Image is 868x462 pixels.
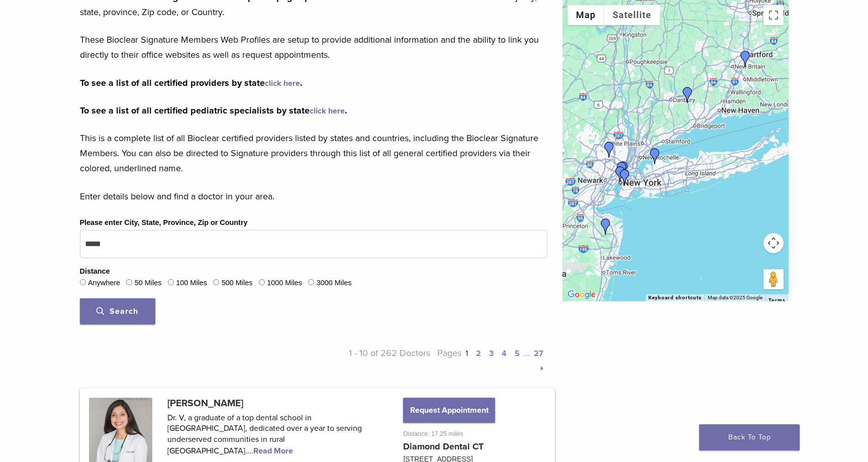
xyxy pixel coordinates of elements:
[565,288,598,301] a: Open this area in Google Maps (opens a new window)
[476,349,481,359] a: 2
[699,424,800,450] a: Back To Top
[598,218,614,235] div: Dr. Dilini Peiris
[314,345,431,376] p: 1 - 10 of 262 Doctors
[648,294,702,301] button: Keyboard shortcuts
[80,105,347,116] strong: To see a list of all certified pediatric specialists by state .
[763,269,784,289] button: Drag Pegman onto the map to open Street View
[601,142,617,158] div: Dr. Alejandra Sanchez
[534,349,543,359] a: 27
[80,189,547,204] p: Enter details below and find a doctor in your area.
[565,288,598,301] img: Google
[647,148,663,164] div: Dr. Chitvan Gupta
[737,51,753,67] div: Dr. Julia Karpman
[502,349,507,359] a: 4
[604,5,660,25] button: Show satellite imagery
[763,5,784,25] button: Toggle fullscreen view
[80,77,303,88] strong: To see a list of all certified providers by state .
[97,306,138,316] span: Search
[515,349,520,359] a: 5
[317,278,352,289] label: 3000 Miles
[708,295,762,300] span: Map data ©2025 Google
[267,278,302,289] label: 1000 Miles
[265,78,300,88] a: click here
[80,298,155,324] button: Search
[88,278,120,289] label: Anywhere
[614,162,630,178] div: Dr. Nina Kiani
[176,278,207,289] label: 100 Miles
[768,297,786,303] a: Terms (opens in new tab)
[80,32,547,62] p: These Bioclear Signature Members Web Profiles are setup to provide additional information and the...
[430,345,547,376] p: Pages
[80,266,110,277] legend: Distance
[80,131,547,176] p: This is a complete list of all Bioclear certified providers listed by states and countries, inclu...
[615,161,631,177] div: Dr. Julie Hassid
[680,87,696,103] div: Dr. Ratna Vedullapalli
[310,106,345,116] a: click here
[489,349,494,359] a: 3
[612,166,628,182] div: Dr. Neethi Dalvi
[222,278,253,289] label: 500 Miles
[403,398,495,423] button: Request Appointment
[135,278,162,289] label: 50 Miles
[524,348,530,359] span: …
[763,233,784,253] button: Map camera controls
[80,217,248,228] label: Please enter City, State, Province, Zip or Country
[567,5,604,25] button: Show street map
[465,349,468,359] a: 1
[617,169,633,185] div: Dr. Bahram Hamidi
